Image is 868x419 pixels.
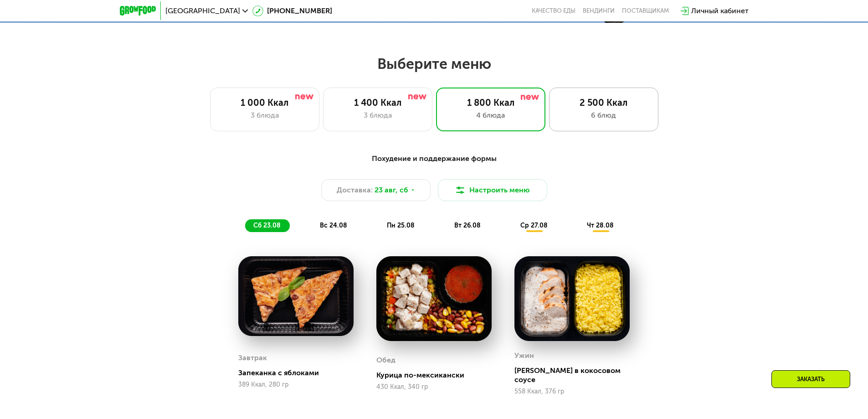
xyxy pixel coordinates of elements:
div: Курица по-мексикански [376,371,499,380]
span: [GEOGRAPHIC_DATA] [165,7,240,15]
div: Завтрак [238,351,267,365]
span: вс 24.08 [320,222,347,229]
div: 1 000 Ккал [220,97,310,108]
div: 2 500 Ккал [559,97,649,108]
div: 3 блюда [220,110,310,121]
span: вт 26.08 [454,222,481,229]
h2: Выберите меню [29,55,839,73]
button: Настроить меню [438,179,547,201]
div: 1 400 Ккал [333,97,423,108]
div: 558 Ккал, 376 гр [514,388,630,395]
div: Запеканка с яблоками [238,368,361,378]
div: Ужин [514,349,534,362]
div: [PERSON_NAME] в кокосовом соусе [514,366,637,384]
span: пн 25.08 [387,222,415,229]
span: Доставка: [337,185,373,196]
a: Вендинги [583,7,615,15]
div: 6 блюд [559,110,649,121]
div: Обед [376,353,395,367]
span: чт 28.08 [587,222,614,229]
span: 23 авг, сб [375,185,408,196]
div: Похудение и поддержание формы [164,153,704,165]
a: Качество еды [532,7,575,15]
span: ср 27.08 [520,222,548,229]
div: Личный кабинет [691,5,749,16]
div: 389 Ккал, 280 гр [238,381,354,388]
a: [PHONE_NUMBER] [252,5,332,16]
span: сб 23.08 [253,222,281,229]
div: поставщикам [622,7,669,15]
div: 430 Ккал, 340 гр [376,383,492,391]
div: 4 блюда [446,110,536,121]
div: Заказать [771,370,850,388]
div: 1 800 Ккал [446,97,536,108]
div: 3 блюда [333,110,423,121]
